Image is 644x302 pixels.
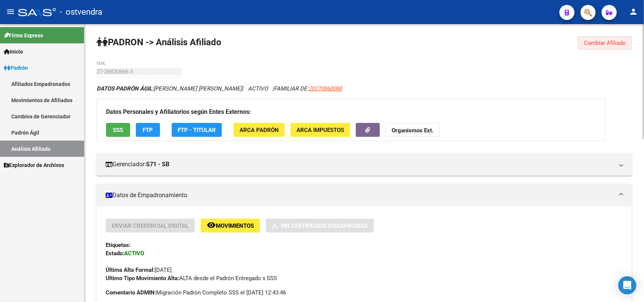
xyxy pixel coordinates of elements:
[207,221,216,230] mat-icon: remove_red_eye
[106,275,179,282] strong: Ultimo Tipo Movimiento Alta:
[106,288,286,297] span: Migración Padrón Completo SSS el [DATE] 12:43:46
[584,40,626,46] span: Cambiar Afiliado
[106,289,156,296] strong: Comentario ADMIN:
[386,123,440,137] button: Organismos Ext.
[201,219,260,233] button: Movimientos
[112,222,189,229] span: Enviar Credencial Digital
[106,191,614,199] mat-panel-title: Datos de Empadronamiento
[106,250,124,257] strong: Estado:
[274,85,342,92] span: FAMILIAR DE:
[97,184,632,207] mat-expansion-panel-header: Datos de Empadronamiento
[4,48,23,56] span: Inicio
[124,250,144,257] strong: ACTIVO
[4,161,64,169] span: Explorador de Archivos
[178,127,216,133] span: FTP - Titular
[4,64,28,72] span: Padrón
[309,85,342,92] span: 20270860088
[240,127,279,133] span: ARCA Padrón
[106,275,277,282] span: ALTA desde el Padrón Entregado x SSS
[106,242,131,248] strong: Etiquetas:
[146,160,169,169] strong: S71 - SB
[234,123,285,137] button: ARCA Padrón
[172,123,222,137] button: FTP - Titular
[113,127,123,133] span: SSS
[290,123,350,137] button: ARCA Impuestos
[4,31,43,40] span: Firma Express
[136,123,160,137] button: FTP
[97,85,242,92] span: [PERSON_NAME] [PERSON_NAME]
[297,127,344,133] span: ARCA Impuestos
[97,85,154,92] strong: DATOS PADRÓN ÁGIL:
[629,7,638,16] mat-icon: person
[106,123,130,137] button: SSS
[266,219,374,233] button: Sin Certificado Discapacidad
[281,222,368,229] span: Sin Certificado Discapacidad
[578,36,632,50] button: Cambiar Afiliado
[106,160,614,169] mat-panel-title: Gerenciador:
[106,267,155,273] strong: Última Alta Formal:
[143,127,153,133] span: FTP
[618,276,636,294] div: Open Intercom Messenger
[216,222,254,229] span: Movimientos
[60,4,102,20] span: - ostvendra
[106,107,596,117] h3: Datos Personales y Afiliatorios según Entes Externos:
[97,153,632,176] mat-expansion-panel-header: Gerenciador:S71 - SB
[106,267,172,273] span: [DATE]
[106,219,195,233] button: Enviar Credencial Digital
[6,7,15,16] mat-icon: menu
[97,37,221,48] strong: PADRON -> Análisis Afiliado
[97,85,342,92] i: | ACTIVO |
[392,127,433,134] strong: Organismos Ext.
